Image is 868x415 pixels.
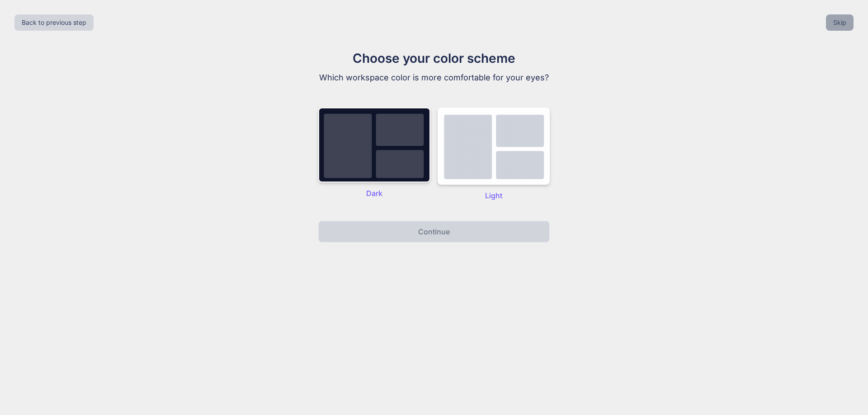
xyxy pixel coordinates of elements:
[438,190,550,201] p: Light
[282,71,586,84] p: Which workspace color is more comfortable for your eyes?
[318,107,430,182] img: dark
[14,14,94,31] button: Back to previous step
[282,49,586,68] h1: Choose your color scheme
[438,107,550,185] img: dark
[318,221,550,242] button: Continue
[418,226,450,237] p: Continue
[318,188,430,199] p: Dark
[826,14,854,31] button: Skip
